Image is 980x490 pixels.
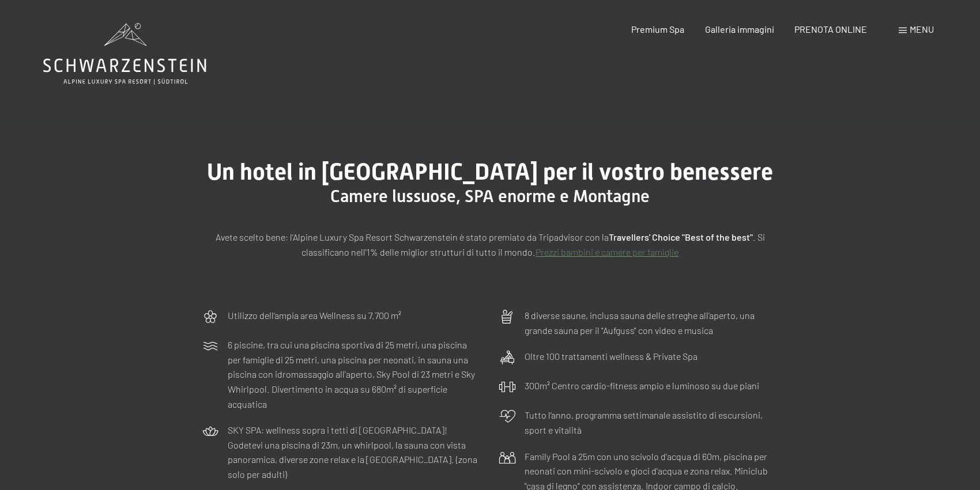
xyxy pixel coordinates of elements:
[910,24,934,35] span: Menu
[794,24,867,35] a: PRENOTA ONLINE
[525,378,759,393] p: 300m² Centro cardio-fitness ampio e luminoso su due piani
[525,349,698,364] p: Oltre 100 trattamenti wellness & Private Spa
[207,158,773,185] span: Un hotel in [GEOGRAPHIC_DATA] per il vostro benessere
[330,186,650,206] span: Camere lussuose, SPA enorme e Montagne
[228,337,481,411] p: 6 piscine, tra cui una piscina sportiva di 25 metri, una piscina per famiglie di 25 metri, una pi...
[536,246,679,257] a: Prezzi bambini e camere per famiglie
[228,423,481,481] p: SKY SPA: wellness sopra i tetti di [GEOGRAPHIC_DATA]! Godetevi una piscina di 23m, un whirlpool, ...
[202,230,778,259] p: Avete scelto bene: l’Alpine Luxury Spa Resort Schwarzenstein è stato premiato da Tripadvisor con ...
[705,24,774,35] a: Galleria immagini
[525,308,778,337] p: 8 diverse saune, inclusa sauna delle streghe all’aperto, una grande sauna per il "Aufguss" con vi...
[609,231,753,242] strong: Travellers' Choice "Best of the best"
[228,308,401,323] p: Utilizzo dell‘ampia area Wellness su 7.700 m²
[525,408,778,437] p: Tutto l’anno, programma settimanale assistito di escursioni, sport e vitalità
[631,24,684,35] a: Premium Spa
